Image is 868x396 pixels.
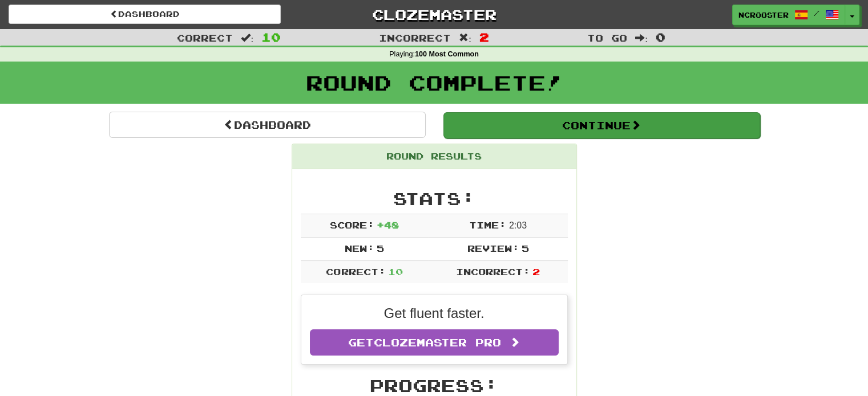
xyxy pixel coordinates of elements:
[509,221,527,230] span: 2 : 0 3
[467,243,519,254] span: Review:
[301,189,568,208] h2: Stats:
[656,30,665,44] span: 0
[456,266,530,277] span: Incorrect:
[379,32,451,43] span: Incorrect
[814,9,819,17] span: /
[377,219,399,230] span: + 48
[479,30,489,44] span: 2
[330,219,374,230] span: Score:
[109,112,426,138] a: Dashboard
[635,33,648,43] span: :
[532,266,540,277] span: 2
[459,33,471,43] span: :
[9,5,281,24] a: Dashboard
[377,243,384,254] span: 5
[326,266,385,277] span: Correct:
[301,376,568,395] h2: Progress:
[261,30,281,44] span: 10
[310,304,559,323] p: Get fluent faster.
[292,144,576,169] div: Round Results
[374,336,501,349] span: Clozemaster Pro
[345,243,374,254] span: New:
[522,243,529,254] span: 5
[310,329,559,356] a: GetClozemaster Pro
[298,5,570,25] a: Clozemaster
[241,33,253,43] span: :
[732,5,845,25] a: Ncrooster /
[415,50,479,58] strong: 100 Most Common
[587,32,627,43] span: To go
[388,266,403,277] span: 10
[738,10,789,20] span: Ncrooster
[469,219,506,230] span: Time:
[4,71,864,94] h1: Round Complete!
[443,112,760,138] button: Continue
[177,32,233,43] span: Correct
